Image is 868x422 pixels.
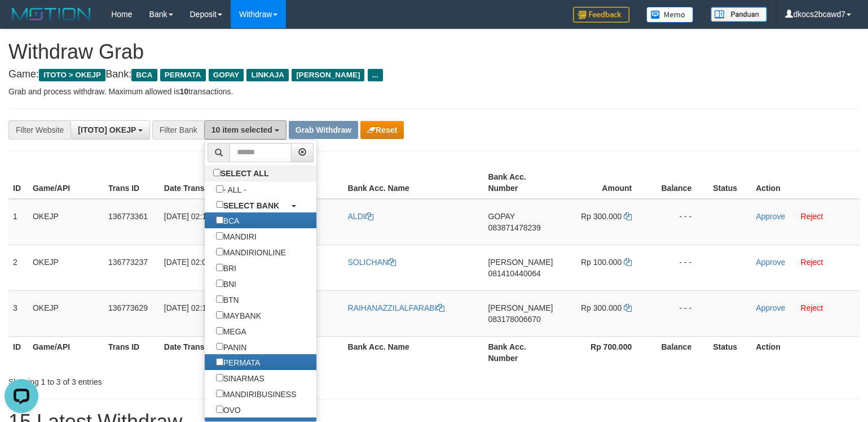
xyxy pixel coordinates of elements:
[711,7,767,22] img: panduan.png
[223,201,280,210] b: SELECT BANK
[488,269,540,278] span: Copy 081410440064 to clipboard
[649,245,708,290] td: - - -
[216,216,223,224] input: BCA
[216,185,223,193] input: - ALL -
[708,167,751,199] th: Status
[205,370,276,386] label: SINARMAS
[205,197,317,213] a: SELECT BANK
[205,244,297,260] label: MANDIRIONLINE
[488,258,553,267] span: [PERSON_NAME]
[488,315,540,324] span: Copy 083178006670 to clipboard
[108,303,148,312] span: 136773629
[581,258,622,267] span: Rp 100.000
[624,303,632,312] a: Copy 300000 to clipboard
[348,258,396,267] a: SOLICHAN
[39,69,105,81] span: ITOTO > OKEJP
[216,390,223,397] input: MANDIRIBUSINESS
[573,7,629,23] img: Feedback.jpg
[205,276,248,292] label: BNI
[205,323,258,339] label: MEGA
[209,69,244,81] span: GOPAY
[801,212,823,221] a: Reject
[289,121,358,139] button: Grab Withdraw
[581,303,622,312] span: Rp 300.000
[216,201,223,208] input: SELECT BANK
[160,69,206,81] span: PERMATA
[343,167,484,199] th: Bank Acc. Name
[756,258,785,267] a: Approve
[204,120,287,140] button: 10 item selected
[8,372,353,388] div: Showing 1 to 3 of 3 entries
[205,402,252,417] label: OVO
[483,167,559,199] th: Bank Acc. Number
[205,292,250,307] label: BTN
[751,336,860,368] th: Action
[348,303,445,312] a: RAIHANAZZILALFARABI
[624,212,632,221] a: Copy 300000 to clipboard
[160,336,252,368] th: Date Trans.
[292,69,364,81] span: [PERSON_NAME]
[368,69,383,81] span: ...
[216,406,223,413] input: OVO
[343,336,484,368] th: Bank Acc. Name
[5,5,38,38] button: Open LiveChat chat widget
[8,69,860,80] h4: Game: Bank:
[8,290,28,336] td: 3
[205,212,251,228] label: BCA
[8,336,28,368] th: ID
[649,167,708,199] th: Balance
[213,169,221,176] input: SELECT ALL
[559,167,649,199] th: Amount
[205,339,258,355] label: PANIN
[216,374,223,381] input: SINARMAS
[360,121,404,139] button: Reset
[708,336,751,368] th: Status
[8,41,860,63] h1: Withdraw Grab
[649,199,708,245] td: - - -
[216,232,223,240] input: MANDIRI
[28,167,104,199] th: Game/API
[559,336,649,368] th: Rp 700.000
[216,280,223,287] input: BNI
[205,386,308,402] label: MANDIRIBUSINESS
[649,290,708,336] td: - - -
[164,303,222,312] span: [DATE] 02:11:30
[205,260,248,276] label: BRI
[216,327,223,334] input: MEGA
[104,167,160,199] th: Trans ID
[488,212,514,221] span: GOPAY
[205,165,280,181] label: SELECT ALL
[205,228,268,244] label: MANDIRI
[78,125,136,134] span: [ITOTO] OKEJP
[104,336,160,368] th: Trans ID
[8,167,28,199] th: ID
[205,307,272,323] label: MAYBANK
[649,336,708,368] th: Balance
[216,264,223,271] input: BRI
[8,120,71,140] div: Filter Website
[581,212,622,221] span: Rp 300.000
[28,290,104,336] td: OKEJP
[205,354,272,370] label: PERMATA
[483,336,559,368] th: Bank Acc. Number
[646,7,694,23] img: Button%20Memo.svg
[212,125,272,134] span: 10 item selected
[216,311,223,319] input: MAYBANK
[28,199,104,245] td: OKEJP
[160,167,252,199] th: Date Trans.
[164,212,222,221] span: [DATE] 02:10:03
[348,212,373,221] a: ALDI
[8,6,94,23] img: MOTION_logo.png
[801,303,823,312] a: Reject
[246,69,289,81] span: LINKAJA
[71,120,150,140] button: [ITOTO] OKEJP
[108,212,148,221] span: 136773361
[164,258,222,267] span: [DATE] 02:09:25
[205,181,258,197] label: - ALL -
[8,199,28,245] td: 1
[488,303,553,312] span: [PERSON_NAME]
[216,295,223,303] input: BTN
[756,303,785,312] a: Approve
[801,258,823,267] a: Reject
[179,87,188,96] strong: 10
